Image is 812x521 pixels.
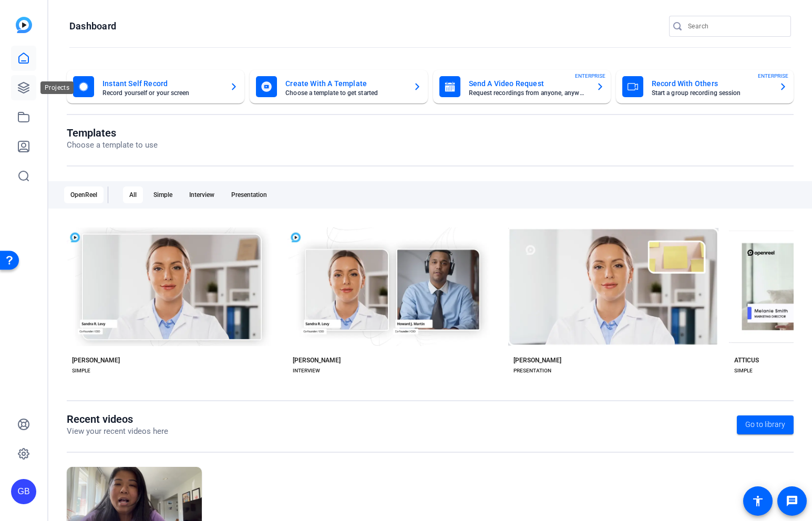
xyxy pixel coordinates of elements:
mat-card-title: Create With A Template [285,77,404,90]
mat-card-subtitle: Choose a template to get started [285,90,404,96]
mat-icon: accessibility [752,495,764,507]
p: View your recent videos here [67,425,168,437]
div: ATTICUS [734,356,759,364]
img: blue-gradient.svg [16,17,32,33]
button: Instant Self RecordRecord yourself or your screen [67,70,244,103]
mat-card-title: Send A Video Request [469,77,588,90]
div: All [123,186,143,203]
button: Record With OthersStart a group recording sessionENTERPRISE [616,70,794,103]
h1: Dashboard [69,20,116,33]
span: Go to library [745,419,785,430]
div: Interview [183,186,221,203]
div: PRESENTATION [513,367,551,375]
mat-icon: message [786,495,798,507]
mat-card-subtitle: Record yourself or your screen [102,90,221,96]
div: [PERSON_NAME] [513,356,561,364]
div: GB [11,479,36,504]
mat-card-subtitle: Request recordings from anyone, anywhere [469,90,588,96]
div: SIMPLE [72,367,90,375]
span: ENTERPRISE [575,72,605,80]
div: [PERSON_NAME] [72,356,120,364]
button: Send A Video RequestRequest recordings from anyone, anywhereENTERPRISE [433,70,611,103]
div: INTERVIEW [293,367,320,375]
mat-card-title: Instant Self Record [102,77,221,90]
button: Create With A TemplateChoose a template to get started [250,70,427,103]
h1: Templates [67,127,158,139]
a: Go to library [737,415,794,434]
p: Choose a template to use [67,139,158,151]
mat-card-title: Record With Others [652,77,770,90]
input: Search [688,20,783,33]
div: Simple [147,186,179,203]
mat-card-subtitle: Start a group recording session [652,90,770,96]
div: OpenReel [64,186,104,203]
div: Presentation [225,186,273,203]
div: [PERSON_NAME] [293,356,341,364]
span: ENTERPRISE [758,72,788,80]
h1: Recent videos [67,413,168,425]
div: SIMPLE [734,367,753,375]
div: Projects [40,81,74,94]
